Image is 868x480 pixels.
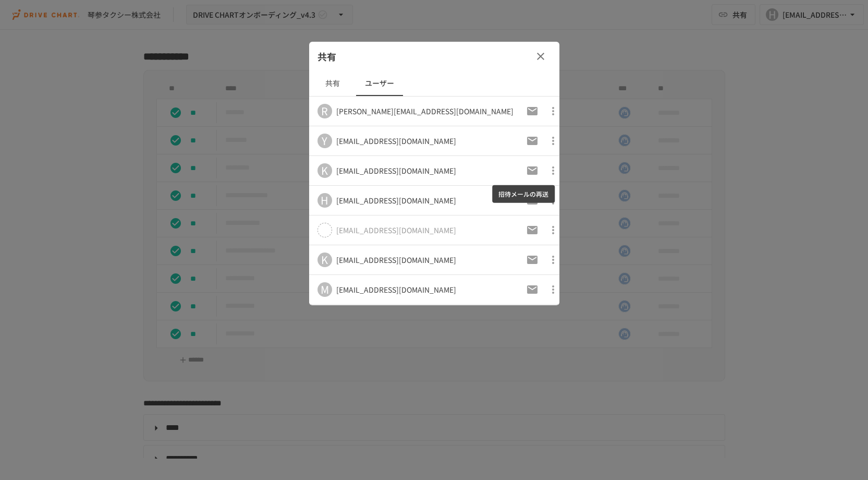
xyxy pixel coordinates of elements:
div: [EMAIL_ADDRESS][DOMAIN_NAME] [336,136,456,146]
div: [EMAIL_ADDRESS][DOMAIN_NAME] [336,284,456,295]
button: 招待メールの再送 [522,279,543,300]
div: [EMAIL_ADDRESS][DOMAIN_NAME] [336,165,456,176]
div: [PERSON_NAME][EMAIL_ADDRESS][DOMAIN_NAME] [336,106,514,116]
button: 招待メールの再送 [522,160,543,181]
div: [EMAIL_ADDRESS][DOMAIN_NAME] [336,255,456,265]
div: H [317,193,332,208]
div: 共有 [309,42,559,71]
div: 招待メールの再送 [492,185,555,203]
div: K [317,253,332,267]
div: M [317,282,332,297]
div: [EMAIL_ADDRESS][DOMAIN_NAME] [336,195,456,206]
button: 招待メールの再送 [522,130,543,151]
button: 招待メールの再送 [522,220,543,241]
div: このユーザーはまだログインしていません。 [336,225,456,235]
button: 共有 [309,71,356,96]
div: R [317,104,332,118]
button: 招待メールの再送 [522,249,543,270]
div: Y [317,134,332,148]
button: ユーザー [356,71,403,96]
div: K [317,163,332,178]
button: 招待メールの再送 [522,101,543,122]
